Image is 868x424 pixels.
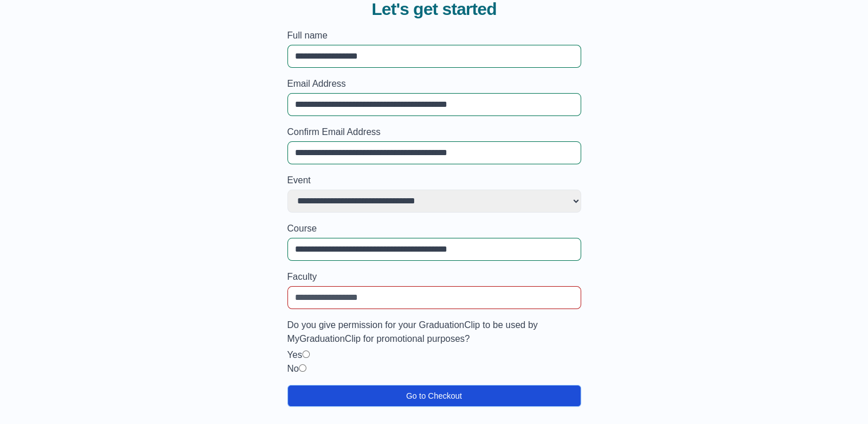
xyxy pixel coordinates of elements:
[287,222,581,236] label: Course
[287,270,581,284] label: Faculty
[287,318,581,346] label: Do you give permission for your GraduationClip to be used by MyGraduationClip for promotional pur...
[287,350,302,360] label: Yes
[287,125,581,139] label: Confirm Email Address
[287,174,581,187] label: Event
[287,29,581,43] label: Full name
[287,77,581,91] label: Email Address
[287,385,581,407] button: Go to Checkout
[287,364,299,373] label: No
